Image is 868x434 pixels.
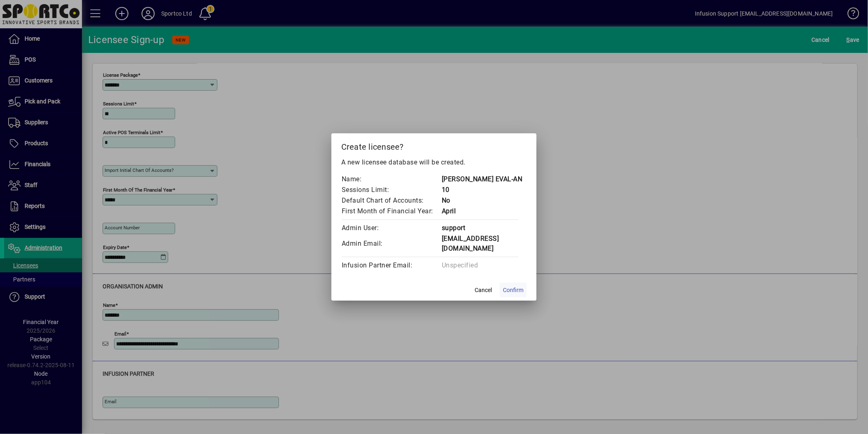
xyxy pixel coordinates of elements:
td: Default Chart of Accounts: [341,195,441,206]
h2: Create licensee? [331,133,537,157]
td: Sessions Limit: [341,185,441,195]
td: April [441,206,527,217]
td: Admin User: [341,223,441,233]
span: Cancel [475,286,492,295]
td: [PERSON_NAME] EVAL-AN [441,174,527,185]
span: 10 [442,186,450,194]
span: Unspecified [442,261,478,269]
td: Admin Email: [341,233,441,254]
td: First Month of Financial Year: [341,206,441,217]
button: Confirm [500,283,527,297]
span: Confirm [503,286,523,295]
td: No [441,195,527,206]
p: A new licensee database will be created. [341,158,527,167]
td: Infusion Partner Email: [341,260,441,271]
td: support [441,223,527,233]
td: Name: [341,174,441,185]
button: Cancel [470,283,496,297]
td: [EMAIL_ADDRESS][DOMAIN_NAME] [441,233,527,254]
